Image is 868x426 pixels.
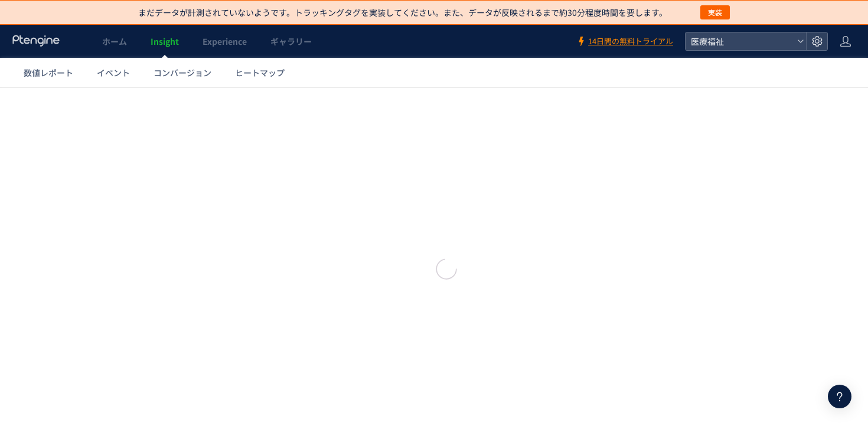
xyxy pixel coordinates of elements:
[588,36,673,47] span: 14日間の無料トライアル
[576,36,673,47] a: 14日間の無料トライアル
[97,67,130,78] span: イベント
[687,32,792,50] span: 医療福祉
[203,35,247,47] span: Experience
[154,67,211,78] span: コンバージョン
[151,35,179,47] span: Insight
[708,5,722,19] span: 実装
[24,67,73,78] span: 数値レポート
[138,6,667,18] p: まだデータが計測されていないようです。トラッキングタグを実装してください。また、データが反映されるまで約30分程度時間を要します。
[102,35,127,47] span: ホーム
[700,5,730,19] button: 実装
[235,67,285,78] span: ヒートマップ
[270,35,312,47] span: ギャラリー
